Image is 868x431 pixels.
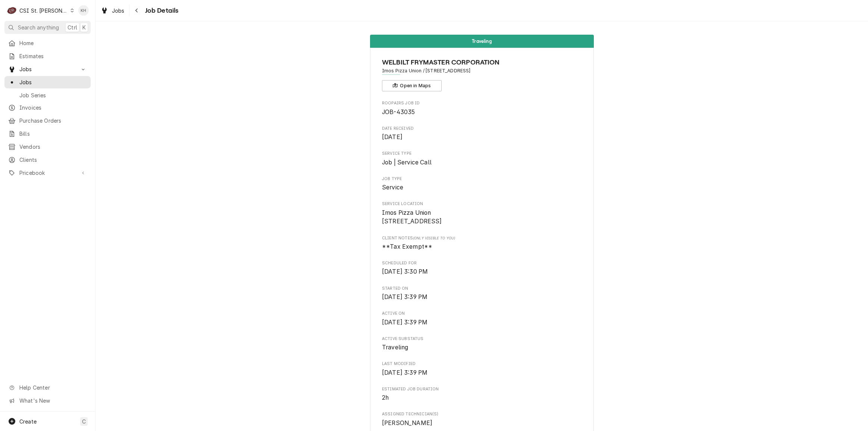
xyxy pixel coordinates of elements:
span: Scheduled For [382,267,582,276]
span: Started On [382,286,582,292]
span: Job Series [19,91,87,99]
span: Vendors [19,143,87,151]
div: [object Object] [382,235,582,251]
div: Service Location [382,201,582,226]
span: Roopairs Job ID [382,108,582,117]
span: Date Received [382,133,582,142]
div: Job Type [382,176,582,192]
span: Active On [382,318,582,327]
div: Status [370,35,594,48]
div: Started On [382,286,582,302]
span: Pricebook [19,169,76,177]
div: KH [78,5,89,16]
span: Service Location [382,201,582,207]
span: K [82,23,86,31]
span: Clients [19,156,87,164]
div: CSI St. [PERSON_NAME] [19,7,68,15]
span: Jobs [19,78,87,86]
span: Service Location [382,208,582,226]
span: Estimates [19,52,87,60]
span: [DATE] 3:39 PM [382,369,427,376]
span: Bills [19,130,87,138]
a: Go to Pricebook [4,167,91,179]
a: Invoices [4,101,91,114]
span: Client Notes [382,235,582,241]
span: [DATE] 3:30 PM [382,268,428,275]
div: Active On [382,311,582,327]
span: Name [382,57,582,67]
div: Active SubStatus [382,336,582,352]
span: Home [19,39,87,47]
span: C [82,418,86,425]
span: Ctrl [68,23,77,31]
div: Last Modified [382,361,582,377]
span: Service Type [382,158,582,167]
span: Jobs [112,7,125,15]
span: Scheduled For [382,260,582,266]
span: [DATE] [382,133,402,141]
a: Vendors [4,141,91,153]
span: [DATE] 3:39 PM [382,293,427,301]
a: Purchase Orders [4,114,91,127]
span: Invoices [19,104,87,111]
span: Service [382,184,403,191]
div: Scheduled For [382,260,582,276]
span: Started On [382,293,582,302]
span: Service Type [382,151,582,157]
div: Roopairs Job ID [382,100,582,116]
a: Bills [4,128,91,140]
div: Date Received [382,126,582,142]
span: Estimated Job Duration [382,393,582,402]
button: Search anythingCtrlK [4,21,91,34]
span: [DATE] 3:39 PM [382,319,427,326]
span: Date Received [382,126,582,132]
button: Open in Maps [382,80,442,91]
span: Last Modified [382,361,582,367]
span: Estimated Job Duration [382,386,582,392]
span: (Only Visible to You) [413,236,455,240]
a: Estimates [4,50,91,62]
span: Imos Pizza Union [STREET_ADDRESS] [382,209,442,225]
span: Purchase Orders [19,117,87,125]
span: 2h [382,394,389,401]
span: What's New [19,397,86,405]
a: Job Series [4,89,91,101]
div: C [7,5,17,16]
span: Job Type [382,183,582,192]
a: Clients [4,154,91,166]
a: Home [4,37,91,49]
div: CSI St. Louis's Avatar [7,5,17,16]
span: Search anything [18,23,59,31]
span: JOB-43035 [382,108,415,116]
span: Traveling [472,39,491,44]
span: Help Center [19,384,86,391]
span: Active SubStatus [382,343,582,352]
div: Service Type [382,151,582,167]
span: Address [382,67,582,74]
a: Go to Help Center [4,381,91,394]
span: [object Object] [382,242,582,251]
span: Job Type [382,176,582,182]
span: Active SubStatus [382,336,582,342]
div: Kelsey Hetlage's Avatar [78,5,89,16]
span: [PERSON_NAME] [382,419,432,427]
a: Jobs [4,76,91,88]
span: Last Modified [382,368,582,377]
span: Traveling [382,344,408,351]
div: Client Information [382,57,582,91]
span: Assigned Technician(s) [382,411,582,417]
span: Active On [382,311,582,317]
div: Estimated Job Duration [382,386,582,402]
a: Go to What's New [4,394,91,407]
span: Job | Service Call [382,159,432,166]
a: Go to Jobs [4,63,91,75]
span: Create [19,418,37,425]
button: Navigate back [131,4,143,16]
span: Job Details [143,6,179,16]
span: Roopairs Job ID [382,100,582,106]
div: Assigned Technician(s) [382,411,582,427]
span: Jobs [19,65,76,73]
a: Jobs [98,4,128,17]
span: Assigned Technician(s) [382,419,582,428]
